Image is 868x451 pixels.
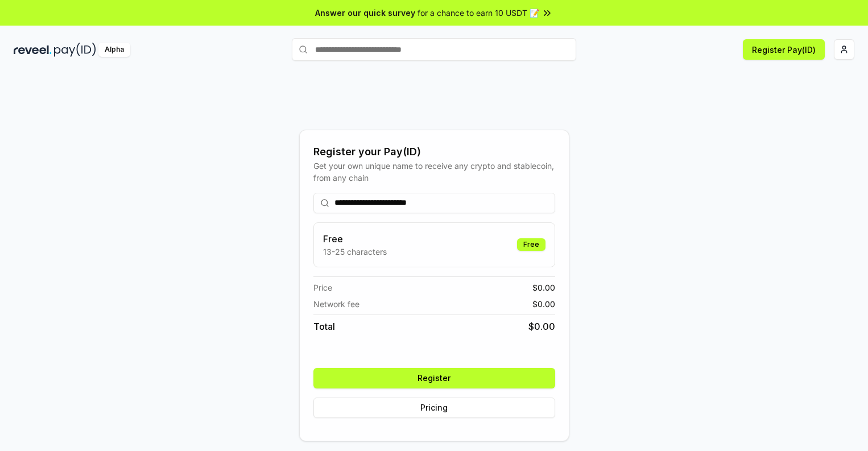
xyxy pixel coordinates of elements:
[14,43,52,57] img: reveel_dark
[313,144,555,160] div: Register your Pay(ID)
[313,282,332,293] span: Price
[98,43,130,57] div: Alpha
[323,246,387,258] p: 13-25 characters
[532,298,555,310] span: $ 0.00
[528,320,555,333] span: $ 0.00
[323,232,387,246] h3: Free
[313,298,359,310] span: Network fee
[532,282,555,293] span: $ 0.00
[313,160,555,184] div: Get your own unique name to receive any crypto and stablecoin, from any chain
[418,7,539,19] span: for a chance to earn 10 USDT 📝
[743,39,825,60] button: Register Pay(ID)
[313,368,555,388] button: Register
[315,7,415,19] span: Answer our quick survey
[54,43,96,57] img: pay_id
[313,320,335,333] span: Total
[313,398,555,418] button: Pricing
[517,238,545,251] div: Free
